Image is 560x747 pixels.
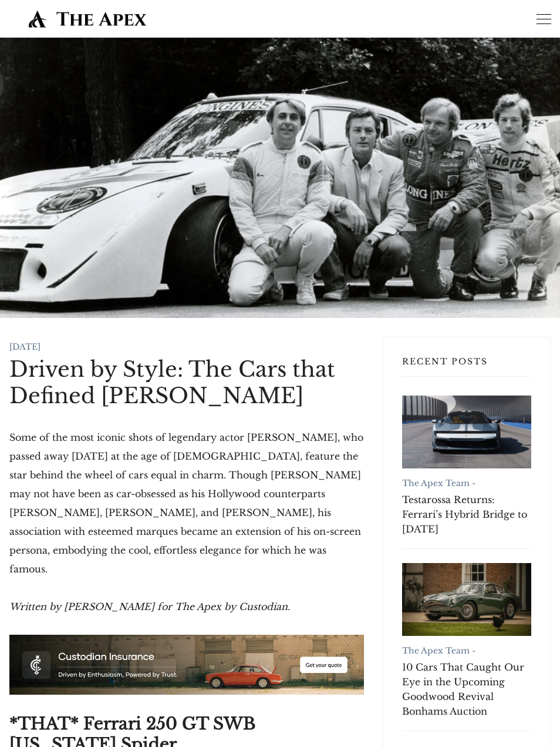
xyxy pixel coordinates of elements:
[402,645,475,656] a: The Apex Team -
[9,601,290,612] em: Written by [PERSON_NAME] for The Apex by Custodian.
[9,341,41,352] time: [DATE]
[402,660,531,719] a: 10 Cars That Caught Our Eye in the Upcoming Goodwood Revival Bonhams Auction
[402,563,531,636] a: 10 Cars That Caught Our Eye in the Upcoming Goodwood Revival Bonhams Auction
[402,478,475,488] a: The Apex Team -
[402,493,531,537] a: Testarossa Returns: Ferrari’s Hybrid Bridge to [DATE]
[9,356,364,409] h1: Driven by Style: The Cars that Defined [PERSON_NAME]
[402,356,531,377] h3: Recent Posts
[9,9,166,28] img: The Apex by Custodian
[9,428,364,578] p: Some of the most iconic shots of legendary actor [PERSON_NAME], who passed away [DATE] at the age...
[402,396,531,468] a: Testarossa Returns: Ferrari’s Hybrid Bridge to Tomorrow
